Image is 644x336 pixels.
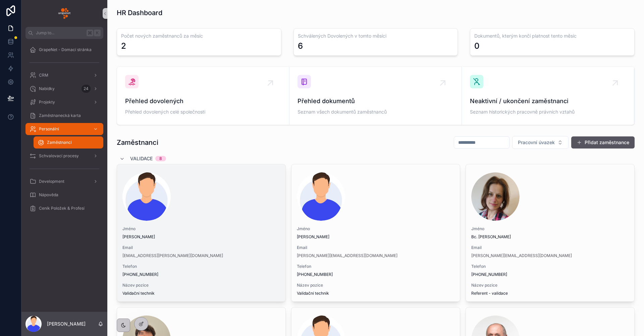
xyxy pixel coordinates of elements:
[130,155,153,162] span: Validace
[117,164,286,302] a: Jméno[PERSON_NAME]Email[EMAIL_ADDRESS][PERSON_NAME][DOMAIN_NAME]Telefon[PHONE_NUMBER]Název pozice...
[297,234,454,240] span: [PERSON_NAME]
[298,41,303,51] div: 6
[39,73,48,78] span: CRM
[25,69,103,81] a: CRM
[39,86,55,91] span: Nabídky
[297,272,454,277] span: [PHONE_NUMBER]
[471,253,572,258] a: [PERSON_NAME][EMAIL_ADDRESS][DOMAIN_NAME]
[298,96,453,106] span: Přehled dokumentů
[121,33,277,39] h3: Počet nových zaměstnanců za měsíc
[289,67,462,125] a: Přehled dokumentůSeznam všech dokumentů zaměstnanců
[21,39,107,223] div: scrollable content
[159,156,162,161] div: 8
[39,192,58,198] span: Nápověda
[95,30,100,36] span: K
[297,264,454,269] span: Telefon
[122,283,280,288] span: Název pozice
[25,27,103,39] button: Jump to...K
[39,47,92,52] span: GrapeNet - Domací stránka
[474,41,480,51] div: 0
[39,153,79,159] span: Schvalovací procesy
[34,136,103,149] a: Zaměstnanci
[122,245,280,250] span: Email
[25,123,103,135] a: Personální
[39,179,64,184] span: Development
[122,253,223,258] a: [EMAIL_ADDRESS][PERSON_NAME][DOMAIN_NAME]
[25,110,103,122] a: Zaměstnanecká karta
[474,33,630,39] h3: Dokumentů, kterým končí platnost tento měsíc
[291,164,460,302] a: Jméno[PERSON_NAME]Email[PERSON_NAME][EMAIL_ADDRESS][DOMAIN_NAME]Telefon[PHONE_NUMBER]Název pozice...
[25,83,103,95] a: Nabídky24
[462,67,634,125] a: Neaktivní / ukončení zaměstnanciSeznam historických pracovně právních vztahů
[297,245,454,250] span: Email
[117,8,162,17] h1: HR Dashboard
[25,175,103,187] a: Development
[25,189,103,201] a: Nápověda
[471,291,508,296] span: Referent - validace
[470,109,626,115] span: Seznam historických pracovně právních vztahů
[470,96,626,106] span: Neaktivní / ukončení zaměstnanci
[47,321,86,327] p: [PERSON_NAME]
[25,150,103,162] a: Schvalovací procesy
[25,96,103,108] a: Projekty
[297,226,454,232] span: Jméno
[125,109,281,115] span: Přehled dovolených celé společnosti
[25,44,103,56] a: GrapeNet - Domací stránka
[125,96,281,106] span: Přehled dovolených
[471,283,629,288] span: Název pozice
[121,41,126,51] div: 2
[298,109,453,115] span: Seznam všech dokumentů zaměstnanců
[39,206,85,211] span: Ceník Položek & Profesí
[512,136,569,149] button: Select Button
[466,164,635,302] a: JménoBc. [PERSON_NAME]Email[PERSON_NAME][EMAIL_ADDRESS][DOMAIN_NAME]Telefon[PHONE_NUMBER]Název po...
[39,126,59,132] span: Personální
[82,85,91,93] div: 24
[117,67,289,125] a: Přehled dovolenýchPřehled dovolených celé společnosti
[518,139,555,146] span: Pracovní úvazek
[122,291,155,296] span: Validační technik
[117,138,158,147] h1: Zaměstnanci
[471,234,629,240] span: Bc. [PERSON_NAME]
[36,30,84,36] span: Jump to...
[39,99,55,105] span: Projekty
[471,245,629,250] span: Email
[298,33,454,39] h3: Schválených Dovolených v tomto měsíci
[297,253,397,258] a: [PERSON_NAME][EMAIL_ADDRESS][DOMAIN_NAME]
[122,234,280,240] span: [PERSON_NAME]
[58,8,70,19] img: App logo
[25,202,103,214] a: Ceník Položek & Profesí
[122,272,280,277] span: [PHONE_NUMBER]
[122,226,280,232] span: Jméno
[471,264,629,269] span: Telefon
[47,140,72,145] span: Zaměstnanci
[39,113,81,118] span: Zaměstnanecká karta
[297,291,329,296] span: Validační technik
[471,272,629,277] span: [PHONE_NUMBER]
[571,136,635,149] button: Přidat zaměstnance
[122,264,280,269] span: Telefon
[297,283,454,288] span: Název pozice
[471,226,629,232] span: Jméno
